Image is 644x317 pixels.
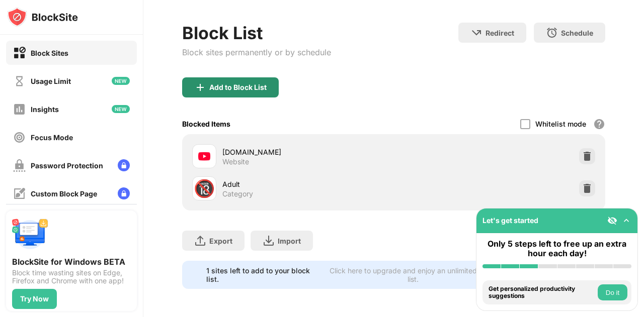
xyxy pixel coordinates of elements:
[118,187,130,199] img: lock-menu.svg
[31,189,97,198] div: Custom Block Page
[31,105,59,114] div: Insights
[222,157,249,166] div: Website
[206,266,320,283] div: 1 sites left to add to your block list.
[12,269,131,285] div: Block time wasting sites on Edge, Firefox and Chrome with one app!
[607,216,617,226] img: eye-not-visible.svg
[489,285,595,300] div: Get personalized productivity suggestions
[222,179,394,189] div: Adult
[7,7,78,27] img: logo-blocksite.svg
[222,147,394,157] div: [DOMAIN_NAME]
[13,103,26,116] img: insights-off.svg
[182,23,331,43] div: Block List
[112,77,130,85] img: new-icon.svg
[198,150,210,162] img: favicons
[598,284,627,300] button: Do it
[482,239,631,258] div: Only 5 steps left to free up an extra hour each day!
[31,133,73,142] div: Focus Mode
[278,237,301,245] div: Import
[209,83,267,91] div: Add to Block List
[13,187,26,200] img: customize-block-page-off.svg
[12,257,131,267] div: BlockSite for Windows BETA
[182,120,230,128] div: Blocked Items
[31,161,103,170] div: Password Protection
[561,29,593,37] div: Schedule
[194,178,215,199] div: 🔞
[118,159,130,171] img: lock-menu.svg
[13,47,26,59] img: block-on.svg
[482,216,538,225] div: Let's get started
[112,105,130,113] img: new-icon.svg
[13,75,26,87] img: time-usage-off.svg
[31,77,71,85] div: Usage Limit
[20,295,49,303] div: Try Now
[182,47,331,57] div: Block sites permanently or by schedule
[222,189,253,198] div: Category
[12,217,48,253] img: push-desktop.svg
[31,49,68,57] div: Block Sites
[621,216,631,226] img: omni-setup-toggle.svg
[535,120,586,128] div: Whitelist mode
[13,131,26,144] img: focus-off.svg
[326,266,500,283] div: Click here to upgrade and enjoy an unlimited block list.
[209,237,232,245] div: Export
[13,159,26,172] img: password-protection-off.svg
[486,29,514,37] div: Redirect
